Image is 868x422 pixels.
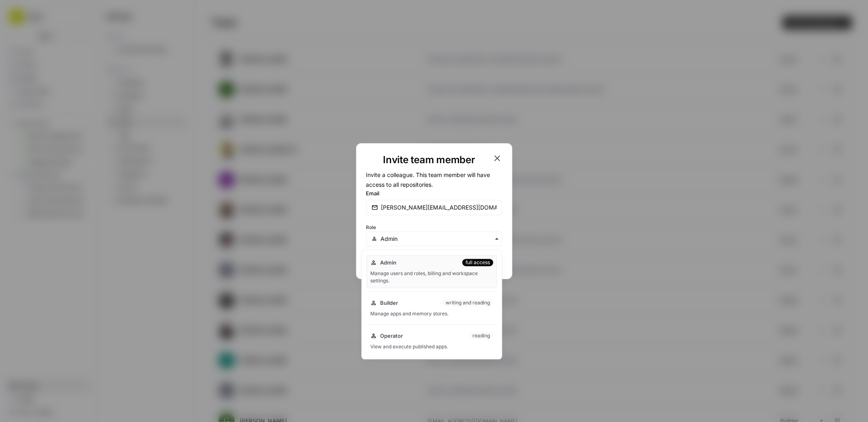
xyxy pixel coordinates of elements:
[380,299,398,307] span: Builder
[370,310,493,317] div: Manage apps and memory stores.
[370,270,493,284] div: Manage users and roles, billing and workspace settings.
[366,153,492,166] h1: Invite team member
[462,259,493,266] div: full access
[469,332,493,339] div: reading
[366,171,490,188] span: Invite a colleague. This team member will have access to all repositories.
[442,299,493,306] div: writing and reading
[380,258,396,267] span: Admin
[380,235,496,243] input: Admin
[381,203,497,212] input: email@company.com
[380,332,403,340] span: Operator
[370,343,493,350] div: View and execute published apps.
[366,224,376,230] span: Role
[366,189,502,197] label: Email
